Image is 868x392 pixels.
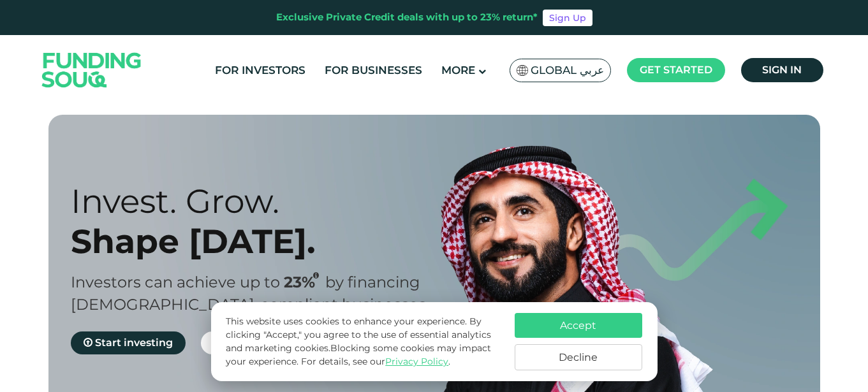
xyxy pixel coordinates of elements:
div: Invest. Grow. [71,181,457,221]
button: Accept [515,313,642,338]
span: Get started [640,64,712,76]
span: Sign in [762,64,802,76]
a: Get funded [201,331,297,354]
img: SA Flag [517,65,528,76]
p: This website uses cookies to enhance your experience. By clicking "Accept," you agree to the use ... [226,315,501,368]
div: Shape [DATE]. [71,221,457,261]
span: Global عربي [531,63,604,78]
span: Investors can achieve up to [71,273,280,291]
a: Privacy Policy [385,356,448,367]
i: 23% IRR (expected) ~ 15% Net yield (expected) [313,272,319,279]
a: Sign in [741,58,823,82]
img: Logo [29,38,154,102]
a: For Businesses [321,60,425,81]
a: Start investing [71,331,186,354]
button: Decline [515,344,642,370]
span: More [441,64,475,76]
div: Exclusive Private Credit deals with up to 23% return* [276,10,538,25]
a: For Investors [212,60,309,81]
span: 23% [284,273,325,291]
span: For details, see our . [301,356,450,367]
span: Start investing [95,337,173,349]
span: Blocking some cookies may impact your experience. [226,342,491,367]
a: Sign Up [543,10,592,26]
